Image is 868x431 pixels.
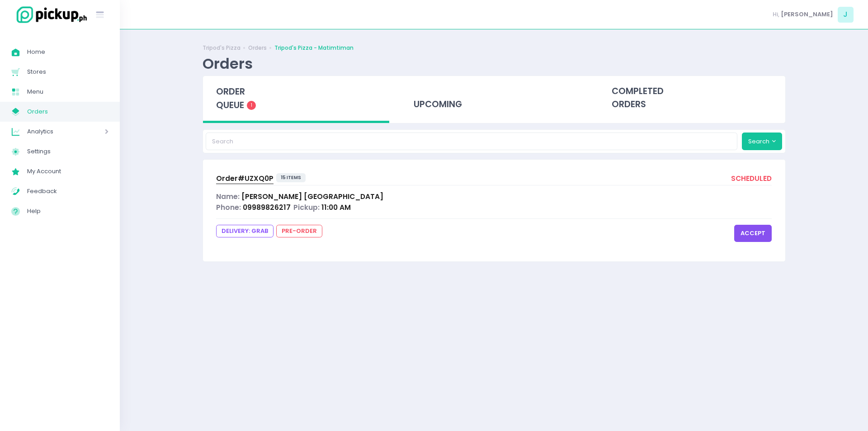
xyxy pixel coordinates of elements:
span: pre-order [276,225,322,237]
button: accept [734,225,772,242]
span: [PERSON_NAME] [781,10,833,19]
span: Stores [27,66,108,78]
a: Order#UZXQ0P [216,173,274,185]
a: Tripod's Pizza [203,44,241,52]
span: order queue [216,85,245,111]
span: Feedback [27,185,108,197]
div: upcoming [401,76,587,120]
span: Help [27,205,108,217]
span: Order# UZXQ0P [216,174,274,183]
span: My Account [27,166,108,177]
a: Orders [248,44,267,52]
span: Orders [27,106,108,118]
div: scheduled [731,173,772,185]
span: 15 items [276,173,306,182]
a: Tripod's Pizza - Matimtiman [274,44,354,52]
span: J [838,7,854,23]
span: DELIVERY: grab [216,225,274,237]
span: Home [27,46,108,58]
span: Hi, [773,10,779,19]
span: 1 [247,101,256,110]
span: 11:00 AM [321,203,351,212]
span: Pickup: [293,203,320,212]
div: Orders [203,55,253,72]
span: Settings [27,146,108,157]
input: Search [206,133,737,150]
span: 09989826217 [243,203,291,212]
span: Phone: [216,203,241,212]
img: logo [11,5,88,24]
span: Menu [27,86,108,98]
div: completed orders [599,76,785,120]
span: Name: [216,192,240,201]
span: [PERSON_NAME] [GEOGRAPHIC_DATA] [241,192,383,201]
span: Analytics [27,126,79,137]
button: Search [742,133,783,150]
